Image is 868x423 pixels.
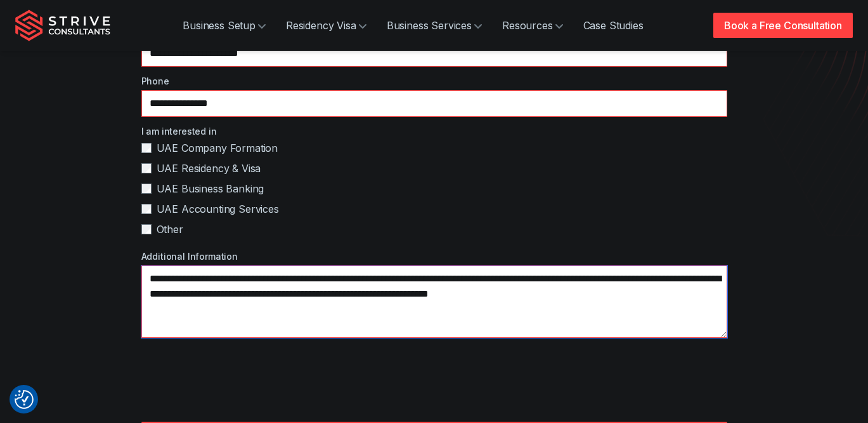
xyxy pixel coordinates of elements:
[141,204,152,214] input: UAE Accounting Services
[141,184,152,194] input: UAE Business Banking
[141,250,727,263] label: Additional Information
[141,163,152,173] input: UAE Residency & Visa
[15,390,34,409] button: Consent Preferences
[157,140,278,156] span: UAE Company Formation
[157,181,264,196] span: UAE Business Banking
[157,161,261,176] span: UAE Residency & Visa
[573,13,654,38] a: Case Studies
[377,13,492,38] a: Business Services
[157,201,279,217] span: UAE Accounting Services
[172,13,276,38] a: Business Setup
[15,390,34,409] img: Revisit consent button
[141,357,334,406] iframe: reCAPTCHA
[15,10,110,41] img: Strive Consultants
[492,13,573,38] a: Resources
[276,13,377,38] a: Residency Visa
[141,74,727,88] label: Phone
[141,224,152,234] input: Other
[157,222,183,237] span: Other
[141,143,152,153] input: UAE Company Formation
[713,13,853,38] a: Book a Free Consultation
[141,124,727,138] label: I am interested in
